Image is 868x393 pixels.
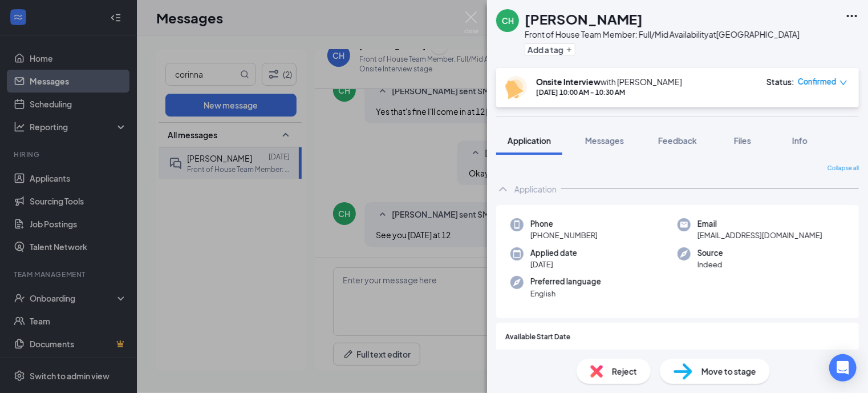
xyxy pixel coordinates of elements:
span: Feedback [658,135,697,146]
span: [DATE] [530,259,577,270]
span: Collapse all [828,164,859,173]
b: Onsite Interview [536,77,601,87]
span: Application [508,135,551,146]
div: Application [514,183,557,195]
span: Reject [612,365,637,378]
span: Files [734,135,751,146]
span: [EMAIL_ADDRESS][DOMAIN_NAME] [697,230,822,241]
svg: ChevronUp [496,182,510,196]
div: Open Intercom Messenger [829,354,857,382]
h1: [PERSON_NAME] [525,9,643,29]
div: [DATE] 10:00 AM - 10:30 AM [536,87,682,97]
span: Preferred language [530,276,601,287]
span: Source [697,247,723,259]
span: Move to stage [701,365,756,378]
span: Email [697,218,822,230]
span: English [530,288,601,299]
span: Confirmed [798,76,837,87]
div: Status : [766,76,794,87]
span: Available Start Date [505,332,570,343]
svg: Plus [566,46,573,53]
span: [PHONE_NUMBER] [530,230,598,241]
span: Applied date [530,247,577,259]
div: CH [502,15,514,26]
span: Messages [585,135,624,146]
span: Indeed [697,259,723,270]
div: with [PERSON_NAME] [536,76,682,87]
div: Front of House Team Member: Full/Mid Availability at [GEOGRAPHIC_DATA] [525,29,800,40]
span: [DATE] [505,347,850,360]
button: PlusAdd a tag [525,43,575,55]
span: Info [792,135,808,146]
svg: Ellipses [845,9,859,23]
span: down [839,79,847,87]
span: Phone [530,218,598,230]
